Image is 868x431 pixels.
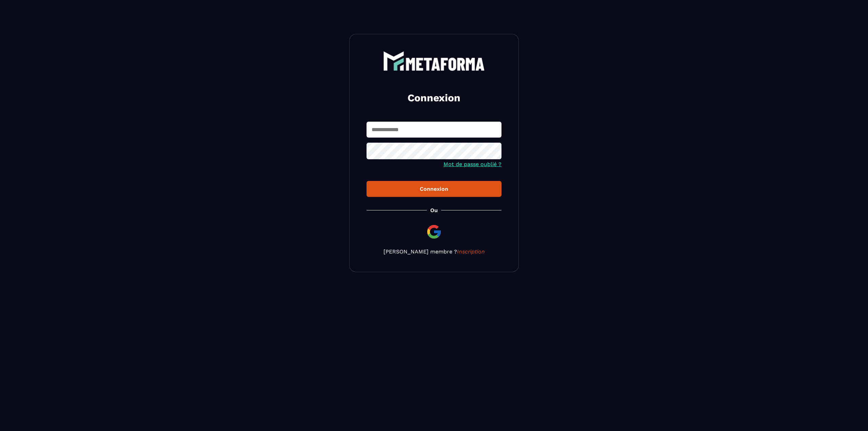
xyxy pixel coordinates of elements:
img: google [426,224,442,240]
button: Connexion [367,181,501,197]
a: Inscription [457,248,485,255]
a: logo [367,51,501,71]
a: Mot de passe oublié ? [443,161,501,167]
h2: Connexion [375,91,493,105]
div: Connexion [372,186,496,192]
img: logo [383,51,485,71]
p: Ou [430,207,438,213]
p: [PERSON_NAME] membre ? [367,248,501,255]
